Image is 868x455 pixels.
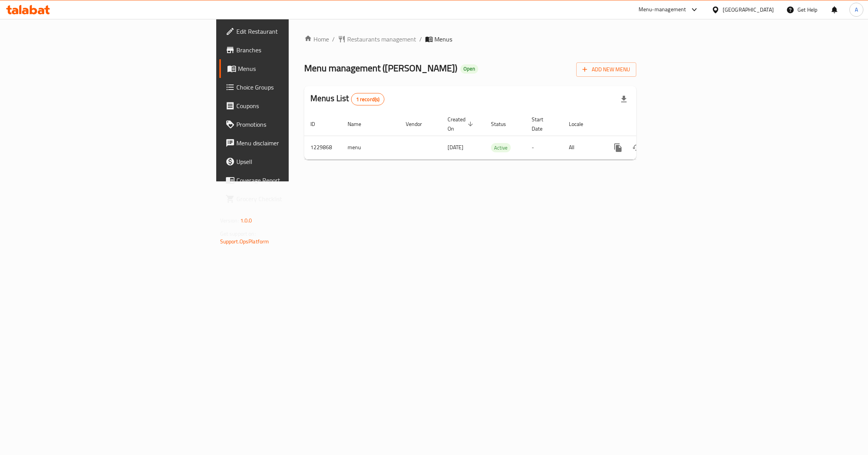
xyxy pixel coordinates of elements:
a: Coupons [219,97,361,115]
span: Menu management ( [PERSON_NAME] ) [304,59,457,77]
a: Choice Groups [219,78,361,97]
span: 1.0.0 [240,215,252,226]
a: Edit Restaurant [219,22,361,41]
span: Name [348,119,371,129]
a: Menus [219,59,361,78]
span: Start Date [532,115,553,133]
span: Vendor [406,119,432,129]
li: / [419,34,422,44]
span: Restaurants management [347,34,416,44]
td: - [525,136,563,159]
span: Locale [569,119,593,129]
div: Menu-management [639,5,686,14]
a: Coverage Report [219,171,361,190]
span: 1 record(s) [351,96,384,103]
th: Actions [603,112,689,136]
span: Promotions [236,120,355,129]
span: Open [460,65,478,72]
span: [DATE] [448,142,463,152]
div: [GEOGRAPHIC_DATA] [723,5,774,14]
h2: Menus List [310,93,384,105]
span: Coupons [236,101,355,110]
a: Support.OpsPlatform [220,236,269,246]
div: Open [460,64,478,74]
table: enhanced table [304,112,689,160]
td: menu [341,136,400,159]
span: Menu disclaimer [236,138,355,148]
span: Menus [434,34,452,44]
button: Change Status [627,138,646,157]
span: Created On [448,115,475,133]
span: ID [310,119,325,129]
div: Export file [615,90,633,109]
span: Upsell [236,157,355,166]
span: Grocery Checklist [236,194,355,203]
span: Coverage Report [236,176,355,185]
span: Version: [220,215,239,226]
td: All [563,136,603,159]
span: Edit Restaurant [236,27,355,36]
nav: breadcrumb [304,34,636,44]
a: Restaurants management [338,34,416,44]
span: Get support on: [220,229,256,239]
span: Branches [236,45,355,55]
a: Upsell [219,152,361,171]
a: Grocery Checklist [219,190,361,208]
a: Menu disclaimer [219,134,361,152]
span: Menus [238,64,355,73]
button: more [609,138,627,157]
span: Active [491,143,511,152]
span: Status [491,119,516,129]
span: A [855,5,858,14]
button: Add New Menu [576,62,636,77]
a: Promotions [219,115,361,134]
a: Branches [219,41,361,59]
div: Total records count [351,93,385,105]
span: Choice Groups [236,83,355,92]
span: Add New Menu [582,65,630,74]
